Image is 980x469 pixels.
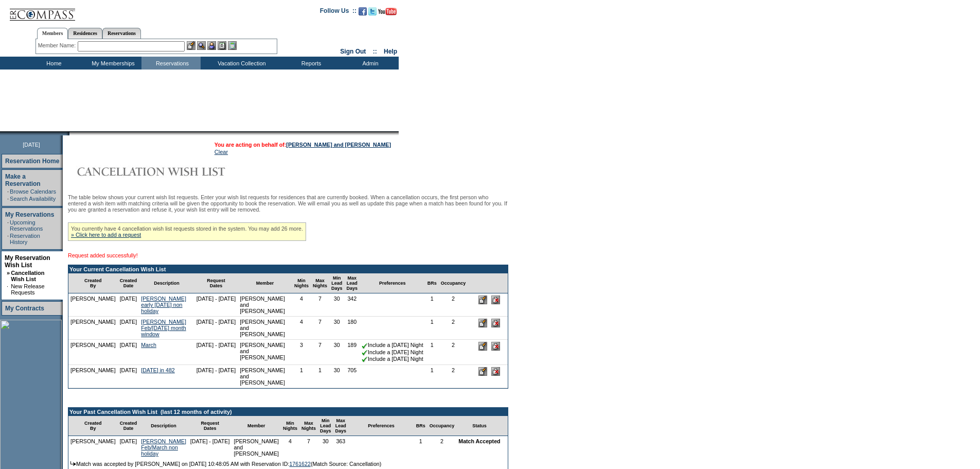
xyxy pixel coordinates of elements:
[139,416,188,436] td: Description
[139,273,194,293] td: Description
[118,340,139,365] td: [DATE]
[238,340,292,365] td: [PERSON_NAME] and [PERSON_NAME]
[362,350,368,356] img: chkSmaller.gif
[68,265,508,273] td: Your Current Cancellation Wish List
[141,57,201,70] td: Reservations
[360,273,425,293] td: Preferences
[378,10,397,16] a: Subscribe to our YouTube Channel
[238,273,292,293] td: Member
[231,436,281,459] td: [PERSON_NAME] and [PERSON_NAME]
[456,416,502,436] td: Status
[289,461,311,467] a: 1761622
[118,365,139,388] td: [DATE]
[425,340,439,365] td: 1
[141,319,186,337] a: [PERSON_NAME] Feb/[DATE] month window
[215,142,391,148] span: You are acting on behalf of:
[329,340,345,365] td: 30
[207,41,216,50] img: Impersonate
[11,283,44,296] a: New Release Requests
[68,436,118,459] td: [PERSON_NAME]
[345,273,360,293] td: Max Lead Days
[68,317,118,340] td: [PERSON_NAME]
[427,416,457,436] td: Occupancy
[425,293,439,317] td: 1
[7,196,9,202] td: ·
[340,48,366,55] a: Sign Out
[299,416,318,436] td: Max Nights
[329,317,345,340] td: 30
[7,188,9,195] td: ·
[345,317,360,340] td: 180
[188,416,232,436] td: Request Dates
[5,305,44,312] a: My Contracts
[292,293,311,317] td: 4
[378,8,397,15] img: Subscribe to our YouTube Channel
[292,273,311,293] td: Min Nights
[197,342,236,348] nobr: [DATE] - [DATE]
[11,270,44,282] a: Cancellation Wish List
[368,7,377,15] img: Follow us on Twitter
[118,293,139,317] td: [DATE]
[69,131,70,135] img: blank.gif
[190,438,230,444] nobr: [DATE] - [DATE]
[68,252,138,258] span: Request added successfully!
[373,48,377,55] span: ::
[238,293,292,317] td: [PERSON_NAME] and [PERSON_NAME]
[66,131,69,135] img: promoShadowLeftCorner.gif
[311,365,329,388] td: 1
[439,293,468,317] td: 2
[23,142,40,148] span: [DATE]
[491,296,500,304] input: Delete this Request
[362,356,368,362] img: chkSmaller.gif
[187,41,195,50] img: b_edit.gif
[38,41,78,50] div: Member Name:
[311,293,329,317] td: 7
[439,365,468,388] td: 2
[292,317,311,340] td: 4
[478,296,487,304] input: Edit this Request
[329,365,345,388] td: 30
[102,28,141,39] a: Reservations
[228,41,237,50] img: b_calculator.gif
[478,319,487,327] input: Edit this Request
[333,416,349,436] td: Max Lead Days
[23,57,82,70] td: Home
[10,233,40,245] a: Reservation History
[141,342,156,348] a: March
[197,296,236,302] nobr: [DATE] - [DATE]
[218,41,226,50] img: Reservations
[118,436,139,459] td: [DATE]
[368,10,377,16] a: Follow us on Twitter
[340,57,399,70] td: Admin
[292,365,311,388] td: 1
[37,28,68,39] a: Members
[425,273,439,293] td: BRs
[141,438,186,457] a: [PERSON_NAME] Feb/March non holiday
[384,48,397,55] a: Help
[82,57,141,70] td: My Memberships
[70,461,76,466] img: arrow.gif
[68,408,508,416] td: Your Past Cancellation Wish List (last 12 months of activity)
[286,142,391,148] a: [PERSON_NAME] and [PERSON_NAME]
[362,343,368,349] img: chkSmaller.gif
[238,317,292,340] td: [PERSON_NAME] and [PERSON_NAME]
[362,342,423,348] nobr: Include a [DATE] Night
[333,436,349,459] td: 363
[292,340,311,365] td: 3
[5,254,50,269] a: My Reservation Wish List
[7,219,9,232] td: ·
[280,57,340,70] td: Reports
[5,173,41,187] a: Make a Reservation
[345,293,360,317] td: 342
[311,273,329,293] td: Max Nights
[10,219,43,232] a: Upcoming Reservations
[281,436,299,459] td: 4
[197,319,236,325] nobr: [DATE] - [DATE]
[299,436,318,459] td: 7
[362,356,423,362] nobr: Include a [DATE] Night
[491,342,500,351] input: Delete this Request
[68,273,118,293] td: Created By
[491,367,500,376] input: Delete this Request
[68,416,118,436] td: Created By
[425,317,439,340] td: 1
